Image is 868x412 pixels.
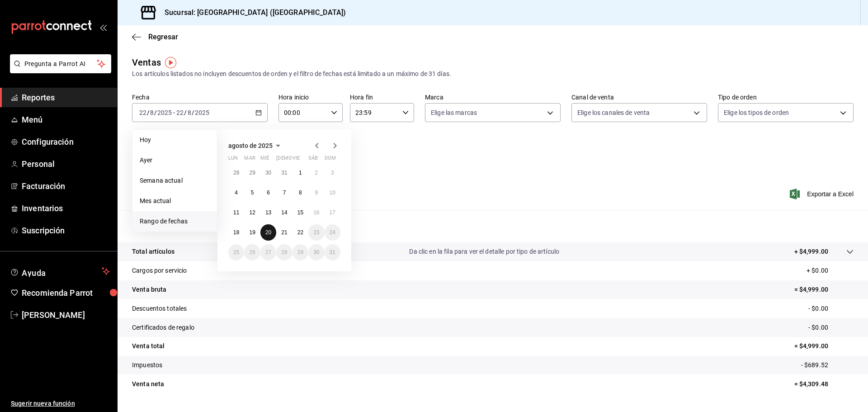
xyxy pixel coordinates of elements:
[313,229,319,236] abbr: 23 de agosto de 2025
[281,170,287,176] abbr: 31 de julio de 2025
[228,165,244,181] button: 28 de julio de 2025
[260,224,276,241] button: 20 de agosto de 2025
[228,185,244,201] button: 4 de agosto de 2025
[281,209,287,216] abbr: 14 de agosto de 2025
[6,66,111,75] a: Pregunta a Parrot AI
[325,155,336,165] abbr: domingo
[281,249,287,256] abbr: 28 de agosto de 2025
[22,114,110,126] span: Menú
[132,341,165,351] p: Venta total
[267,189,270,196] abbr: 6 de agosto de 2025
[260,185,276,201] button: 6 de agosto de 2025
[292,224,308,241] button: 22 de agosto de 2025
[425,94,561,100] label: Marca
[132,379,164,389] p: Venta neta
[22,136,110,148] span: Configuración
[292,185,308,201] button: 8 de agosto de 2025
[278,94,343,100] label: Hora inicio
[140,217,210,226] span: Rango de fechas
[308,224,324,241] button: 23 de agosto de 2025
[11,399,110,408] span: Sugerir nueva función
[173,109,175,116] span: -
[276,224,292,241] button: 21 de agosto de 2025
[140,176,210,185] span: Semana actual
[260,204,276,221] button: 13 de agosto de 2025
[315,170,318,176] abbr: 2 de agosto de 2025
[801,360,854,370] p: - $689.52
[577,108,650,117] span: Elige los canales de venta
[297,229,303,236] abbr: 22 de agosto de 2025
[228,140,283,151] button: agosto de 2025
[325,244,340,260] button: 31 de agosto de 2025
[265,249,271,256] abbr: 27 de agosto de 2025
[132,221,854,232] p: Resumen
[315,189,318,196] abbr: 9 de agosto de 2025
[235,189,238,196] abbr: 4 de agosto de 2025
[140,156,210,165] span: Ayer
[265,170,271,176] abbr: 30 de julio de 2025
[431,108,477,117] span: Elige las marcas
[325,185,340,201] button: 10 de agosto de 2025
[265,229,271,236] abbr: 20 de agosto de 2025
[330,189,335,196] abbr: 10 de agosto de 2025
[808,323,854,332] p: - $0.00
[308,204,324,221] button: 16 de agosto de 2025
[794,379,854,389] p: = $4,309.48
[22,309,110,321] span: [PERSON_NAME]
[249,209,255,216] abbr: 12 de agosto de 2025
[283,189,286,196] abbr: 7 de agosto de 2025
[276,165,292,181] button: 31 de julio de 2025
[233,209,239,216] abbr: 11 de agosto de 2025
[792,189,854,199] button: Exportar a Excel
[228,155,238,165] abbr: lunes
[308,244,324,260] button: 30 de agosto de 2025
[24,59,97,69] span: Pregunta a Parrot AI
[244,204,260,221] button: 12 de agosto de 2025
[724,108,789,117] span: Elige los tipos de orden
[244,224,260,241] button: 19 de agosto de 2025
[807,266,854,275] p: + $0.00
[260,155,269,165] abbr: miércoles
[140,135,210,145] span: Hoy
[409,247,559,256] p: Da clic en la fila para ver el detalle por tipo de artículo
[176,109,184,116] input: --
[330,209,335,216] abbr: 17 de agosto de 2025
[147,109,150,116] span: /
[22,224,110,237] span: Suscripción
[132,285,166,294] p: Venta bruta
[132,69,854,79] div: Los artículos listados no incluyen descuentos de orden y el filtro de fechas está limitado a un m...
[154,109,157,116] span: /
[187,109,192,116] input: --
[330,249,335,256] abbr: 31 de agosto de 2025
[297,209,303,216] abbr: 15 de agosto de 2025
[251,189,254,196] abbr: 5 de agosto de 2025
[313,209,319,216] abbr: 16 de agosto de 2025
[292,155,300,165] abbr: viernes
[139,109,147,116] input: --
[299,189,302,196] abbr: 8 de agosto de 2025
[331,170,334,176] abbr: 3 de agosto de 2025
[276,204,292,221] button: 14 de agosto de 2025
[22,158,110,170] span: Personal
[194,109,210,116] input: ----
[292,204,308,221] button: 15 de agosto de 2025
[99,24,107,31] button: open_drawer_menu
[233,170,239,176] abbr: 28 de julio de 2025
[249,249,255,256] abbr: 26 de agosto de 2025
[165,57,176,68] img: Tooltip marker
[228,142,273,149] span: agosto de 2025
[157,109,172,116] input: ----
[132,56,161,69] div: Ventas
[276,185,292,201] button: 7 de agosto de 2025
[313,249,319,256] abbr: 30 de agosto de 2025
[228,244,244,260] button: 25 de agosto de 2025
[260,165,276,181] button: 30 de julio de 2025
[325,224,340,241] button: 24 de agosto de 2025
[276,244,292,260] button: 28 de agosto de 2025
[22,266,98,277] span: Ayuda
[260,244,276,260] button: 27 de agosto de 2025
[228,224,244,241] button: 18 de agosto de 2025
[140,196,210,206] span: Mes actual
